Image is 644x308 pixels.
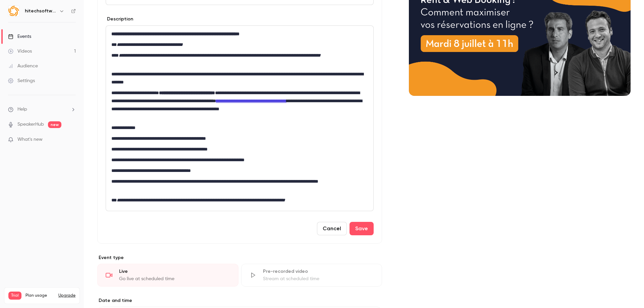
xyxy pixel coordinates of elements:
[317,222,347,235] button: Cancel
[48,121,61,128] span: new
[350,222,374,235] button: Save
[263,268,374,275] div: Pre-recorded video
[241,264,382,287] div: Pre-recorded videoStream at scheduled time
[17,121,44,128] a: SpeakerHub
[25,8,56,14] h6: hitechsoftware
[97,264,238,287] div: LiveGo live at scheduled time
[106,25,374,211] section: description
[106,26,373,211] div: editor
[8,292,21,300] span: Trial
[8,63,38,69] div: Audience
[97,254,382,261] p: Event type
[17,106,27,113] span: Help
[17,136,43,143] span: What's new
[263,275,374,282] div: Stream at scheduled time
[119,275,230,282] div: Go live at scheduled time
[119,268,230,275] div: Live
[58,293,75,298] button: Upgrade
[106,16,133,22] label: Description
[8,33,31,40] div: Events
[97,297,382,304] label: Date and time
[25,293,54,298] span: Plan usage
[8,6,19,16] img: hitechsoftware
[68,137,76,143] iframe: Noticeable Trigger
[8,106,76,113] li: help-dropdown-opener
[8,48,32,55] div: Videos
[8,77,35,84] div: Settings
